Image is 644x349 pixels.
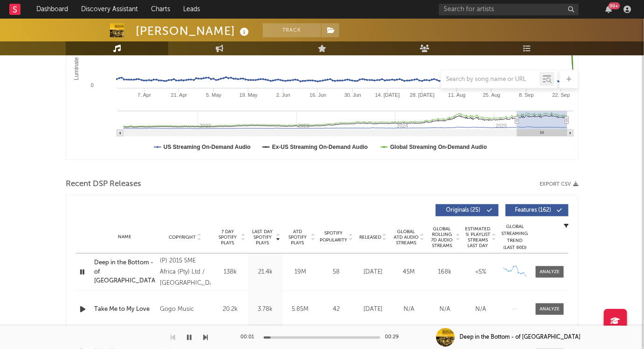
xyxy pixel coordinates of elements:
[357,268,389,277] div: [DATE]
[240,332,259,343] div: 00:01
[160,255,211,289] div: (P) 2015 SME Africa (Pty) Ltd / [GEOGRAPHIC_DATA]
[164,144,251,150] text: US Streaming On-Demand Audio
[320,305,353,314] div: 42
[263,23,321,37] button: Track
[136,23,251,39] div: [PERSON_NAME]
[309,92,326,98] text: 16. Jun
[519,92,534,98] text: 8. Sep
[459,333,581,342] div: Deep in the Bottom - of [GEOGRAPHIC_DATA]
[501,223,529,251] div: Global Streaming Trend (Last 60D)
[250,268,281,277] div: 21.4k
[285,229,310,246] span: ATD Spotify Plays
[94,234,155,241] div: Name
[137,92,151,98] text: 7. Apr
[606,6,612,13] button: 99+
[552,92,570,98] text: 22. Sep
[410,92,435,98] text: 28. [DATE]
[171,92,187,98] text: 21. Apr
[375,92,400,98] text: 14. [DATE]
[357,305,389,314] div: [DATE]
[429,268,460,277] div: 168k
[506,204,569,216] button: Features(162)
[320,230,348,244] span: Spotify Popularity
[320,268,353,277] div: 58
[215,268,246,277] div: 138k
[206,92,222,98] text: 5. May
[359,235,381,240] span: Released
[609,2,620,9] div: 99 +
[344,92,361,98] text: 30. Jun
[442,208,485,213] span: Originals ( 25 )
[66,179,141,190] span: Recent DSP Releases
[272,144,368,150] text: Ex-US Streaming On-Demand Audio
[436,204,499,216] button: Originals(25)
[393,229,419,246] span: Global ATD Audio Streams
[512,208,555,213] span: Features ( 162 )
[441,76,540,83] input: Search by song name or URL
[276,92,290,98] text: 2. Jun
[448,92,466,98] text: 11. Aug
[250,229,275,246] span: Last Day Spotify Plays
[285,268,315,277] div: 19M
[94,258,155,286] a: Deep in the Bottom - of [GEOGRAPHIC_DATA]
[465,268,496,277] div: <5%
[393,305,425,314] div: N/A
[240,92,258,98] text: 19. May
[94,305,155,314] a: Take Me to My Love
[160,304,211,315] div: Gogo Music
[465,305,496,314] div: N/A
[169,235,196,240] span: Copyright
[429,305,460,314] div: N/A
[393,268,425,277] div: 45M
[439,4,579,15] input: Search for artists
[540,181,578,187] button: Export CSV
[429,226,455,248] span: Global Rolling 7D Audio Streams
[465,226,491,248] span: Estimated % Playlist Streams Last Day
[385,332,404,343] div: 00:29
[250,305,281,314] div: 3.78k
[285,305,315,314] div: 5.85M
[391,144,487,150] text: Global Streaming On-Demand Audio
[483,92,500,98] text: 25. Aug
[215,229,240,246] span: 7 Day Spotify Plays
[215,305,246,314] div: 20.2k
